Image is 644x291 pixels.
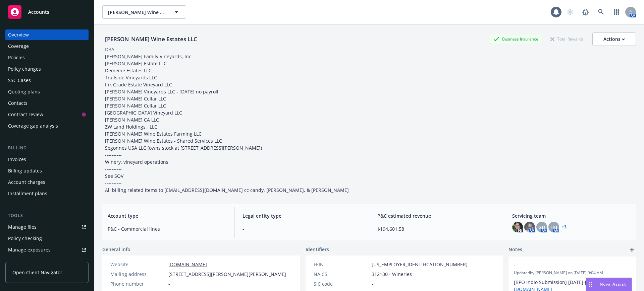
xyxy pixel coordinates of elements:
[372,280,373,287] span: -
[28,9,49,15] span: Accounts
[5,75,89,86] a: SSC Cases
[512,212,631,219] span: Servicing team
[8,98,28,108] div: Contacts
[8,86,40,97] div: Quoting plans
[8,256,52,267] div: Manage certificates
[5,64,89,74] a: Policy changes
[8,222,37,232] div: Manage files
[108,9,166,16] span: [PERSON_NAME] Wine Estates LLC
[5,145,89,151] div: Billing
[5,165,89,176] a: Billing updates
[372,271,412,278] span: 312130 - Wineries
[508,246,522,254] span: Notes
[490,35,542,43] div: Business Insurance
[5,244,89,255] a: Manage exposures
[102,35,200,44] div: [PERSON_NAME] Wine Estates LLC
[579,5,592,19] a: Report a Bug
[102,246,130,253] span: General info
[5,109,89,120] a: Contract review
[5,52,89,63] a: Policies
[5,256,89,267] a: Manage certificates
[514,270,631,276] span: Updated by [PERSON_NAME] on [DATE] 9:04 AM
[243,212,361,219] span: Legal entity type
[586,278,632,291] button: Nova Assist
[105,53,349,193] span: [PERSON_NAME] Family Vineyards, Inc [PERSON_NAME] Estate LLC Demeine Estates LLC Trailside Vineya...
[524,222,535,232] img: photo
[8,177,45,188] div: Account charges
[8,109,43,120] div: Contract review
[12,269,62,276] span: Open Client Navigator
[377,212,496,219] span: P&C estimated revenue
[8,41,29,52] div: Coverage
[538,224,545,231] span: GD
[5,222,89,232] a: Manage files
[5,154,89,165] a: Invoices
[563,5,577,19] a: Start snowing
[5,233,89,244] a: Policy checking
[8,121,58,131] div: Coverage gap analysis
[550,224,557,231] span: HB
[8,29,29,40] div: Overview
[8,154,26,165] div: Invoices
[5,121,89,131] a: Coverage gap analysis
[600,281,626,287] span: Nova Assist
[8,188,47,199] div: Installment plans
[314,271,369,278] div: NAICS
[168,271,286,278] span: [STREET_ADDRESS][PERSON_NAME][PERSON_NAME]
[8,165,42,176] div: Billing updates
[5,29,89,40] a: Overview
[592,32,636,46] button: Actions
[586,278,594,291] div: Drag to move
[110,280,166,287] div: Phone number
[5,3,89,21] a: Accounts
[5,177,89,188] a: Account charges
[314,261,369,268] div: FEIN
[306,246,329,253] span: Identifiers
[110,271,166,278] div: Mailing address
[5,41,89,52] a: Coverage
[514,262,613,269] span: -
[243,225,361,232] span: -
[168,280,170,287] span: -
[372,261,468,268] span: [US_EMPLOYER_IDENTIFICATION_NUMBER]
[5,212,89,219] div: Tools
[5,86,89,97] a: Quoting plans
[8,64,41,74] div: Policy changes
[110,261,166,268] div: Website
[5,98,89,108] a: Contacts
[108,212,226,219] span: Account type
[8,75,31,86] div: SSC Cases
[8,233,42,244] div: Policy checking
[603,33,625,46] div: Actions
[610,5,623,19] a: Switch app
[628,246,636,254] a: add
[547,35,587,43] div: Total Rewards
[314,280,369,287] div: SIC code
[377,225,496,232] span: $194,601.58
[594,5,608,19] a: Search
[108,225,226,232] span: P&C - Commercial lines
[105,46,117,53] div: DBA: -
[168,261,207,268] a: [DOMAIN_NAME]
[102,5,186,19] button: [PERSON_NAME] Wine Estates LLC
[5,188,89,199] a: Installment plans
[512,222,523,232] img: photo
[562,225,567,229] a: +3
[8,244,51,255] div: Manage exposures
[8,52,25,63] div: Policies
